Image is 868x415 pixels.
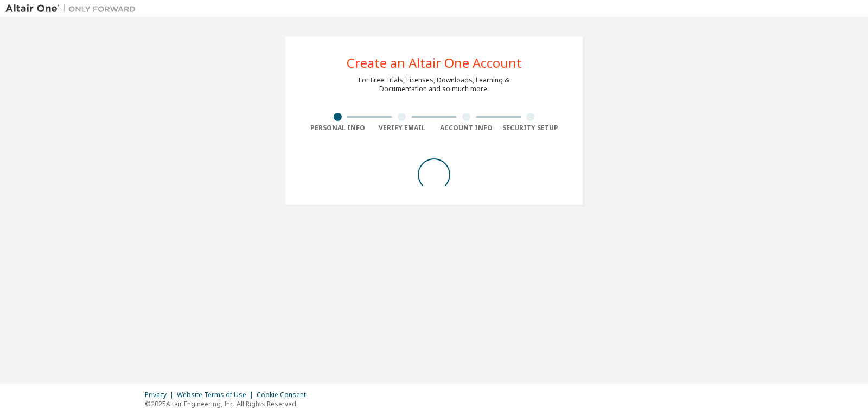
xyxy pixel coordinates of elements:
[434,124,499,132] div: Account Info
[257,391,312,399] div: Cookie Consent
[145,399,312,408] p: © 2025 Altair Engineering, Inc. All Rights Reserved.
[177,391,257,399] div: Website Terms of Use
[5,3,141,14] img: Altair One
[370,124,435,132] div: Verify Email
[347,56,522,69] div: Create an Altair One Account
[359,76,509,93] div: For Free Trials, Licenses, Downloads, Learning & Documentation and so much more.
[305,124,370,132] div: Personal Info
[145,391,177,399] div: Privacy
[499,124,563,132] div: Security Setup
